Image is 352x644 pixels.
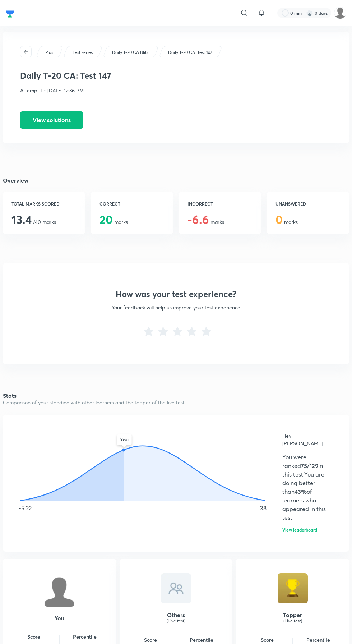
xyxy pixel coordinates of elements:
a: Daily T-20 CA Blitz [111,49,150,56]
h5: Hey [PERSON_NAME], [282,432,332,447]
button: View solutions [20,111,83,129]
img: streak [306,9,313,17]
p: Comparison of your standing with other learners and the topper of the live test [3,399,349,406]
p: You were ranked in this test. You are doing better than of learners who appeared in this test. [282,453,332,522]
span: 43% [295,488,307,495]
img: Company Logo [6,9,14,19]
span: 20 [99,212,113,227]
p: Test series [73,49,93,56]
span: marks [99,218,128,225]
a: Company Logo [6,9,14,17]
h6: CORRECT [99,201,165,207]
h4: Others [125,612,227,618]
a: Daily T-20 CA: Test 147 [167,49,214,56]
h4: Overview [3,178,349,183]
h5: Score [9,632,59,641]
h6: TOTAL MARKS SCORED [11,201,77,207]
h6: UNANSWERED [275,201,341,207]
p: (Live test) [125,618,227,624]
h6: INCORRECT [187,201,253,207]
span: marks [275,218,298,225]
h4: Topper [242,612,343,618]
img: Trupti Meshram [334,7,346,19]
p: Daily T-20 CA Blitz [112,49,149,56]
h4: You [9,615,110,621]
span: 75/129 [301,462,318,469]
a: Plus [44,49,55,56]
h5: Percentile [60,632,110,641]
h3: Daily T-20 CA: Test 147 [20,70,332,81]
p: Plus [45,49,53,56]
p: -5.22 [19,504,32,512]
span: /40 marks [11,218,56,225]
span: 0 [275,212,283,227]
p: (Live test) [242,618,343,624]
h6: View leaderboard [282,528,317,534]
h3: How was your test experience? [29,289,323,299]
p: Attempt 1 • [DATE] 12:36 PM [20,87,332,94]
text: You [120,436,129,443]
p: Daily T-20 CA: Test 147 [168,49,212,56]
h4: Stats [3,393,349,399]
span: -6.6 [187,212,209,227]
p: 38 [260,504,267,512]
span: marks [187,218,224,225]
p: Your feedback will help us improve your test experience [29,304,323,311]
a: Test series [71,49,94,56]
span: 13.4 [11,212,32,227]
